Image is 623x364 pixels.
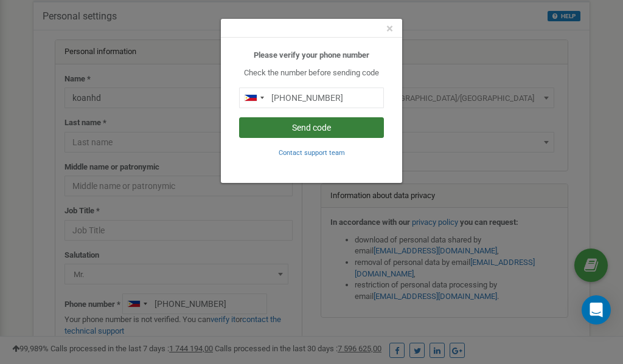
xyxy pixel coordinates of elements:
[254,50,369,60] b: Please verify your phone number
[239,67,384,79] p: Check the number before sending code
[239,117,384,138] button: Send code
[386,21,393,36] span: ×
[386,22,393,35] button: Close
[582,295,611,325] div: Open Intercom Messenger
[240,88,268,108] div: Telephone country code
[279,148,345,157] a: Contact support team
[279,149,345,157] small: Contact support team
[239,88,384,108] input: 0905 123 4567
